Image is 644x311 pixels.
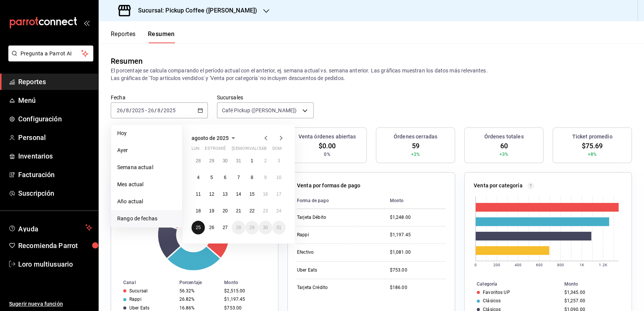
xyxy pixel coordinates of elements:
span: Rango de fechas [117,215,176,223]
input: -- [116,107,123,113]
text: 400 [515,263,521,267]
span: +8% [588,151,597,158]
p: Venta por categoría [474,182,523,190]
abbr: 26 de agosto de 2025 [209,225,214,230]
abbr: 4 de agosto de 2025 [197,175,199,180]
div: Tarjeta Débito [297,214,373,221]
p: Venta por formas de pago [297,182,360,190]
button: 31 de agosto de 2025 [272,221,286,234]
span: Año actual [117,198,176,206]
div: Rappi [297,232,373,238]
h3: Ticket promedio [572,133,613,141]
label: Fecha [111,95,208,100]
abbr: 24 de agosto de 2025 [276,208,281,214]
abbr: 1 de agosto de 2025 [251,158,253,163]
th: Monto [384,193,446,209]
button: 5 de agosto de 2025 [205,171,218,184]
abbr: 21 de agosto de 2025 [236,208,241,214]
button: 18 de agosto de 2025 [192,204,205,218]
abbr: 15 de agosto de 2025 [250,192,254,197]
input: -- [126,107,129,113]
abbr: lunes [192,146,199,154]
font: Menú [18,96,36,104]
abbr: 28 de agosto de 2025 [236,225,241,230]
th: Monto [221,278,278,287]
abbr: sábado [259,146,267,154]
span: Ayuda [18,223,82,232]
font: Reportes [18,78,46,86]
div: 26.82% [179,297,218,302]
abbr: viernes [245,146,266,154]
button: open_drawer_menu [83,20,90,26]
abbr: 13 de agosto de 2025 [223,192,228,197]
abbr: 25 de agosto de 2025 [196,225,201,230]
button: 4 de agosto de 2025 [192,171,205,184]
div: Efectivo [297,249,373,256]
div: $1,345.00 [564,290,619,295]
span: 60 [500,141,507,151]
div: $2,515.00 [224,288,266,294]
span: $0.00 [319,141,336,151]
input: -- [157,107,161,113]
h3: Órdenes totales [484,133,524,141]
h3: Venta órdenes abiertas [298,133,356,141]
th: Porcentaje [176,278,221,287]
button: 14 de agosto de 2025 [232,187,245,201]
a: Pregunta a Parrot AI [5,55,93,63]
h3: Sucursal: Pickup Coffee ([PERSON_NAME]) [132,6,257,15]
button: 29 de julio de 2025 [205,154,218,168]
font: Reportes [111,30,136,38]
abbr: 27 de agosto de 2025 [223,225,228,230]
span: agosto de 2025 [192,135,229,141]
button: 13 de agosto de 2025 [218,187,232,201]
div: 16.86% [179,305,218,311]
text: 800 [557,263,564,267]
button: 8 de agosto de 2025 [245,171,259,184]
span: $75.69 [582,141,603,151]
abbr: 2 de agosto de 2025 [264,158,267,163]
font: Loro multiusuario [18,260,73,268]
abbr: 28 de julio de 2025 [196,158,201,163]
abbr: 5 de agosto de 2025 [210,175,213,180]
button: Pregunta a Parrot AI [8,46,93,61]
div: $753.00 [224,305,266,311]
button: 10 de agosto de 2025 [272,171,286,184]
abbr: 31 de julio de 2025 [236,158,241,163]
abbr: 31 de agosto de 2025 [276,225,281,230]
h3: Órdenes cerradas [394,133,437,141]
abbr: miércoles [218,146,226,154]
button: 3 de agosto de 2025 [272,154,286,168]
div: Uber Eats [129,305,149,311]
font: Recomienda Parrot [18,242,78,250]
span: Pregunta a Parrot AI [20,50,82,58]
button: 6 de agosto de 2025 [218,171,232,184]
input: ---- [132,107,145,113]
button: 27 de agosto de 2025 [218,221,232,234]
div: Pestañas de navegación [111,30,175,43]
button: 30 de julio de 2025 [218,154,232,168]
button: Resumen [148,30,175,43]
font: Configuración [18,115,62,123]
th: Forma de pago [297,193,384,209]
button: 24 de agosto de 2025 [272,204,286,218]
button: 28 de julio de 2025 [192,154,205,168]
text: 200 [493,263,500,267]
div: Rappi [129,297,141,302]
button: 21 de agosto de 2025 [232,204,245,218]
abbr: 20 de agosto de 2025 [223,208,228,214]
span: Semana actual [117,163,176,171]
div: Tarjeta Crédito [297,284,373,291]
font: Facturación [18,171,55,179]
text: 1K [580,263,584,267]
abbr: 6 de agosto de 2025 [224,175,226,180]
abbr: 29 de agosto de 2025 [250,225,254,230]
div: $1,197.45 [390,232,446,238]
p: El porcentaje se calcula comparando el período actual con el anterior, ej. semana actual vs. sema... [111,67,632,82]
button: 7 de agosto de 2025 [232,171,245,184]
button: 2 de agosto de 2025 [259,154,272,168]
button: 20 de agosto de 2025 [218,204,232,218]
div: $1,081.00 [390,249,446,256]
abbr: 3 de agosto de 2025 [278,158,280,163]
div: $753.00 [390,267,446,273]
abbr: 17 de agosto de 2025 [276,192,281,197]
